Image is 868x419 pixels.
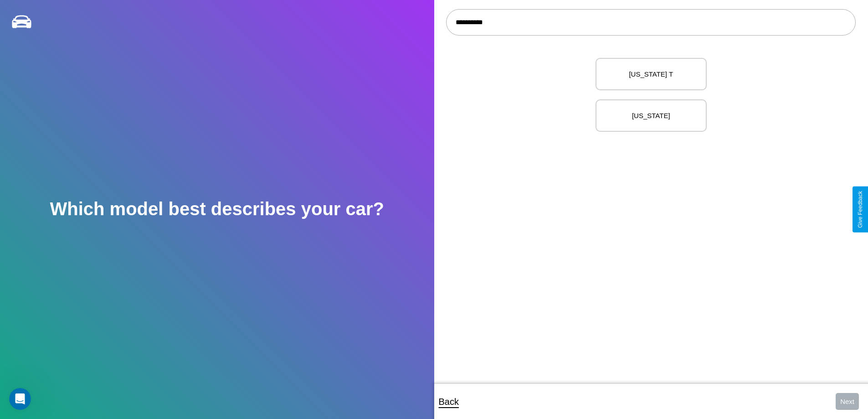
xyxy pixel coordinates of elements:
[606,68,697,80] p: [US_STATE] T
[857,191,863,228] div: Give Feedback
[50,199,384,219] h2: Which model best describes your car?
[9,388,31,410] iframe: Intercom live chat
[439,393,459,410] p: Back
[836,393,859,410] button: Next
[606,109,697,122] p: [US_STATE]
